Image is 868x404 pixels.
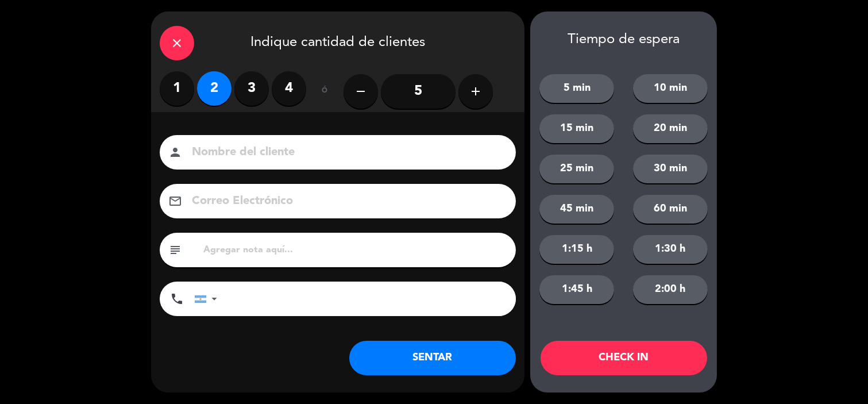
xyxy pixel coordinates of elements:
input: Correo Electrónico [191,191,501,211]
button: 15 min [539,114,614,143]
label: 2 [197,71,232,106]
i: email [168,194,182,208]
label: 1 [160,71,194,106]
button: 1:15 h [539,235,614,264]
label: 4 [272,71,306,106]
button: 5 min [539,74,614,103]
i: remove [354,84,368,98]
button: CHECK IN [541,341,707,375]
button: 1:30 h [633,235,708,264]
i: phone [170,292,184,306]
i: subject [168,243,182,257]
button: 10 min [633,74,708,103]
div: Indique cantidad de clientes [151,11,524,71]
label: 3 [234,71,269,106]
i: add [469,84,483,98]
button: 60 min [633,195,708,224]
button: 45 min [539,195,614,224]
i: person [168,145,182,159]
div: Argentina: +54 [195,282,221,315]
button: remove [344,74,378,109]
div: ó [306,71,344,111]
div: Tiempo de espera [530,32,717,48]
input: Agregar nota aquí... [202,242,507,258]
button: 20 min [633,114,708,143]
input: Nombre del cliente [191,143,501,163]
i: close [170,36,184,50]
button: 30 min [633,155,708,183]
button: 2:00 h [633,275,708,304]
button: 1:45 h [539,275,614,304]
button: add [458,74,493,109]
button: SENTAR [349,341,516,375]
button: 25 min [539,155,614,183]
